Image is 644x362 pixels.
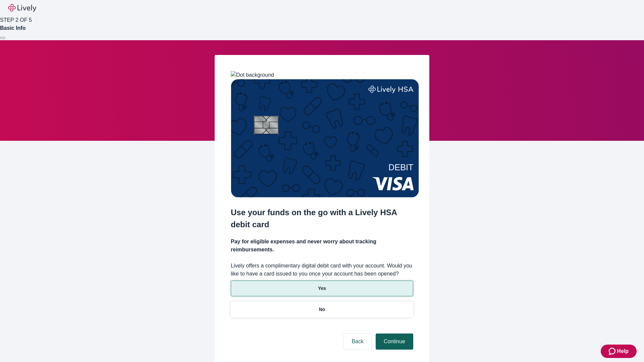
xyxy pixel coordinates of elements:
[318,285,326,292] p: Yes
[601,345,637,358] button: Zendesk support iconHelp
[617,347,629,355] span: Help
[8,4,36,12] img: Lively
[376,334,413,350] button: Continue
[231,206,413,231] h2: Use your funds on the go with a Lively HSA debit card
[231,262,413,278] label: Lively offers a complimentary digital debit card with your account. Would you like to have a card...
[343,334,372,350] button: Back
[319,306,325,313] p: No
[231,302,413,317] button: No
[231,281,413,296] button: Yes
[231,79,419,197] img: Debit card
[231,71,274,79] img: Dot background
[609,347,617,355] svg: Zendesk support icon
[231,238,413,254] h4: Pay for eligible expenses and never worry about tracking reimbursements.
